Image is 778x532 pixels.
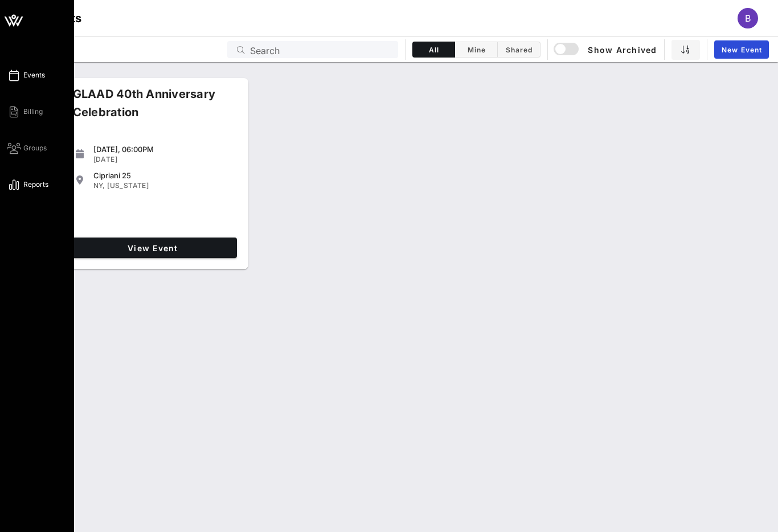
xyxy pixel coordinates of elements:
span: Reports [23,179,48,190]
span: All [420,46,448,54]
button: Shared [498,42,540,58]
span: Mine [462,46,490,54]
span: B [745,13,751,24]
span: NY, [93,181,105,190]
span: View Event [73,243,232,253]
div: GLAAD 40th Anniversary Celebration [64,85,226,130]
span: Events [23,70,45,80]
a: Groups [7,141,47,155]
a: Billing [7,105,43,118]
span: Shared [505,46,533,54]
a: Reports [7,178,48,191]
div: [DATE] [93,155,232,164]
a: New Event [714,40,769,59]
span: Groups [23,143,47,153]
button: Mine [455,42,498,58]
span: Show Archived [555,43,657,56]
a: Events [7,68,45,82]
div: Cipriani 25 [93,171,232,180]
button: Show Archived [555,39,657,60]
span: [US_STATE] [107,181,149,190]
button: All [412,42,455,58]
span: Billing [23,107,43,117]
a: View Event [68,238,237,258]
div: [DATE], 06:00PM [93,145,232,154]
div: B [738,8,758,28]
span: New Event [721,46,762,54]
